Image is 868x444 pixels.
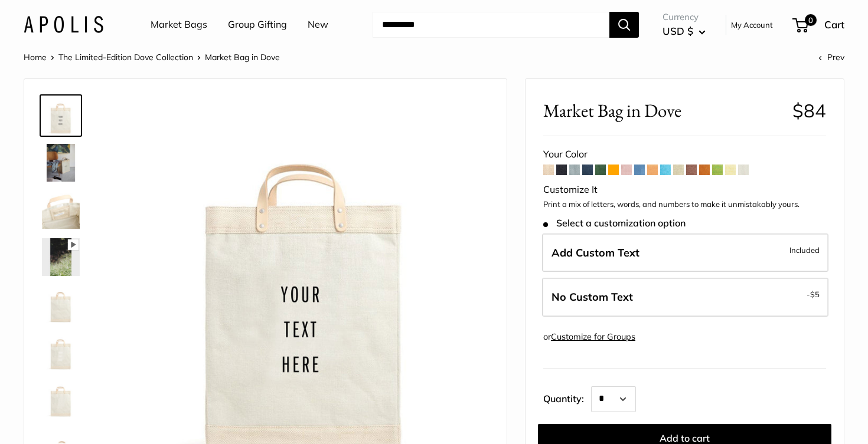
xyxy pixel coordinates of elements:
[151,16,207,34] a: Market Bags
[789,243,820,257] span: Included
[542,233,828,272] label: Add Custom Text
[24,16,103,33] img: Apolis
[42,380,80,417] img: Market Bag in Dove
[794,15,844,34] a: 0 Cart
[308,16,328,34] a: New
[42,238,80,276] img: Market Bag in Dove
[663,22,706,41] button: USD $
[807,287,820,301] span: -
[543,181,826,199] div: Customize It
[24,52,47,63] a: Home
[543,100,784,121] span: Market Bag in Dove
[663,9,706,25] span: Currency
[542,278,828,317] label: Leave Blank
[818,52,844,63] a: Prev
[663,25,693,37] span: USD $
[40,236,82,278] a: Market Bag in Dove
[40,283,82,325] a: Market Bag in Dove
[42,97,80,134] img: Market Bag in Dove
[543,146,826,163] div: Your Color
[373,12,609,38] input: Search...
[824,18,844,31] span: Cart
[805,14,817,26] span: 0
[552,246,639,259] span: Add Custom Text
[552,290,633,304] span: No Custom Text
[810,290,820,299] span: $5
[543,218,686,229] span: Select a customization option
[792,99,826,122] span: $84
[40,94,82,137] a: Market Bag in Dove
[609,12,639,38] button: Search
[42,333,80,370] img: Market Bag in Dove
[543,199,826,211] p: Print a mix of letters, words, and numbers to make it unmistakably yours.
[40,330,82,373] a: Market Bag in Dove
[40,377,82,420] a: Market Bag in Dove
[40,189,82,231] a: Market Bag in Dove
[42,191,80,229] img: Market Bag in Dove
[731,18,773,32] a: My Account
[40,142,82,184] a: Market Bag in Dove
[24,50,280,65] nav: Breadcrumb
[42,285,80,323] img: Market Bag in Dove
[42,144,80,182] img: Market Bag in Dove
[228,16,287,34] a: Group Gifting
[543,329,635,345] div: or
[551,331,635,342] a: Customize for Groups
[205,52,280,63] span: Market Bag in Dove
[58,52,193,63] a: The Limited-Edition Dove Collection
[543,383,591,412] label: Quantity:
